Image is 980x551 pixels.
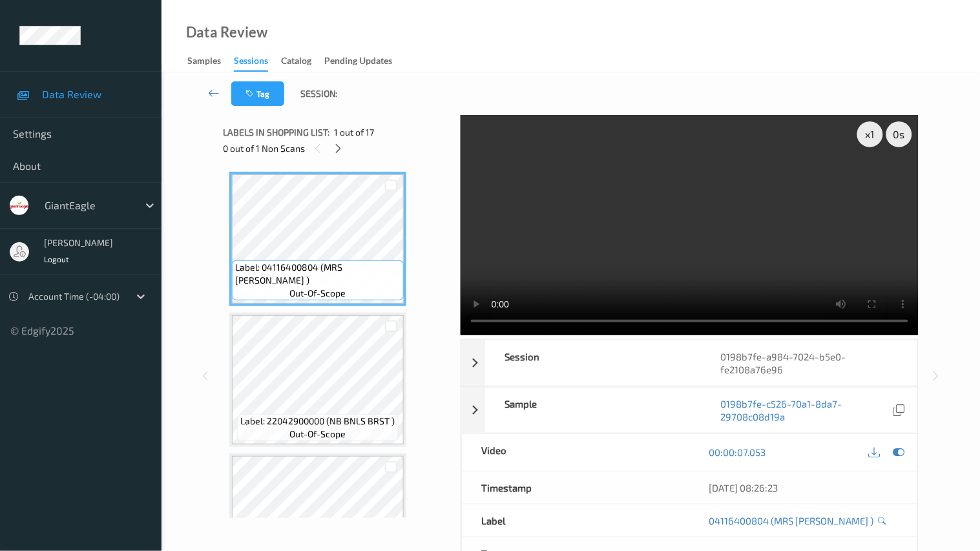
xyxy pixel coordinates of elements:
a: Samples [187,52,234,70]
div: 0 out of 1 Non Scans [223,140,452,156]
div: Session0198b7fe-a984-7024-b5e0-fe2108a76e96 [461,340,918,386]
div: Video [462,434,689,471]
span: Session: [300,87,338,100]
span: out-of-scope [289,287,346,300]
span: out-of-scope [289,428,346,441]
div: 0 s [886,121,912,147]
div: Pending Updates [324,54,392,70]
div: Sessions [234,54,268,72]
a: 04116400804 (MRS [PERSON_NAME] ) [709,514,874,527]
span: Labels in shopping list: [223,126,329,139]
span: Label: 22042900000 (NB BNLS BRST ) [240,415,395,428]
div: Session [485,340,702,386]
a: Catalog [281,52,324,70]
div: Samples [187,54,221,70]
div: Data Review [186,26,267,39]
div: x 1 [857,121,883,147]
button: Tag [231,81,284,106]
div: [DATE] 08:26:23 [709,481,898,494]
span: Label: 04116400804 (MRS [PERSON_NAME] ) [235,261,401,287]
a: 0198b7fe-c526-70a1-8da7-29708c08d19a [721,397,891,423]
span: 1 out of 17 [334,126,374,139]
div: Catalog [281,54,311,70]
div: Timestamp [462,472,689,504]
a: Pending Updates [324,52,405,70]
div: Sample0198b7fe-c526-70a1-8da7-29708c08d19a [461,387,918,433]
a: Sessions [234,52,281,72]
a: 00:00:07.053 [709,446,766,459]
div: Sample [485,388,702,433]
div: Label [462,504,689,537]
div: 0198b7fe-a984-7024-b5e0-fe2108a76e96 [702,340,918,386]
